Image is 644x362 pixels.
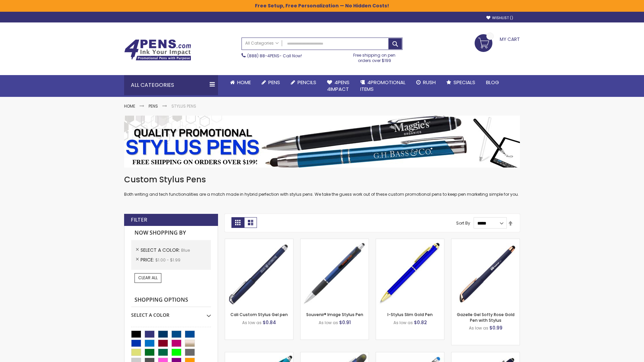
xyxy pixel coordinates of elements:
[376,239,444,307] img: I-Stylus Slim Gold-Blue
[124,39,191,61] img: 4Pens Custom Pens and Promotional Products
[319,320,338,325] span: As low as
[256,75,285,90] a: Pens
[387,312,433,317] a: I-Stylus Slim Gold Pen
[339,319,351,326] span: $0.91
[230,312,288,317] a: Cali Custom Stylus Gel pen
[225,75,256,90] a: Home
[376,239,444,244] a: I-Stylus Slim Gold-Blue
[131,307,211,318] div: Select A Color
[469,325,488,331] span: As low as
[242,320,262,325] span: As low as
[481,75,504,90] a: Blog
[225,239,293,244] a: Cali Custom Stylus Gel pen-Blue
[245,41,279,46] span: All Categories
[225,352,293,358] a: Neon Stylus Highlighter-Pen Combo-Blue
[322,75,355,97] a: 4Pens4impact
[486,15,513,20] a: Wishlist
[457,312,515,323] a: Gazelle Gel Softy Rose Gold Pen with Stylus
[138,275,158,281] span: Clear All
[124,174,520,185] h1: Custom Stylus Pens
[298,79,316,86] span: Pencils
[242,38,282,49] a: All Categories
[411,75,441,90] a: Rush
[306,312,363,317] a: Souvenir® Image Stylus Pen
[237,79,251,86] span: Home
[135,273,161,283] a: Clear All
[451,239,520,307] img: Gazelle Gel Softy Rose Gold Pen with Stylus-Blue
[231,217,244,228] strong: Grid
[423,79,436,86] span: Rush
[124,75,218,95] div: All Categories
[263,319,276,326] span: $0.84
[301,352,369,358] a: Souvenir® Jalan Highlighter Stylus Pen Combo-Blue
[181,247,190,253] span: Blue
[131,293,211,307] strong: Shopping Options
[247,53,279,59] a: (888) 88-4PENS
[489,324,502,331] span: $0.99
[346,50,403,63] div: Free shipping on pen orders over $199
[441,75,481,90] a: Specials
[486,79,499,86] span: Blog
[360,79,406,93] span: 4PROMOTIONAL ITEMS
[301,239,369,244] a: Souvenir® Image Stylus Pen-Blue
[131,226,211,240] strong: Now Shopping by
[376,352,444,358] a: Islander Softy Gel with Stylus - ColorJet Imprint-Blue
[301,239,369,307] img: Souvenir® Image Stylus Pen-Blue
[131,216,147,224] strong: Filter
[285,75,322,90] a: Pencils
[451,239,520,244] a: Gazelle Gel Softy Rose Gold Pen with Stylus-Blue
[451,352,520,358] a: Custom Soft Touch® Metal Pens with Stylus-Blue
[149,103,158,109] a: Pens
[327,79,350,93] span: 4Pens 4impact
[393,320,413,325] span: As low as
[456,220,470,226] label: Sort By
[141,256,155,263] span: Price
[453,79,475,86] span: Specials
[225,239,293,307] img: Cali Custom Stylus Gel pen-Blue
[124,174,520,197] div: Both writing and tech functionalities are a match made in hybrid perfection with stylus pens. We ...
[124,116,520,168] img: Stylus Pens
[268,79,280,86] span: Pens
[124,103,135,109] a: Home
[247,53,302,59] span: - Call Now!
[155,257,180,263] span: $1.00 - $1.99
[414,319,427,326] span: $0.82
[141,247,181,253] span: Select A Color
[171,103,196,109] strong: Stylus Pens
[355,75,411,97] a: 4PROMOTIONALITEMS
